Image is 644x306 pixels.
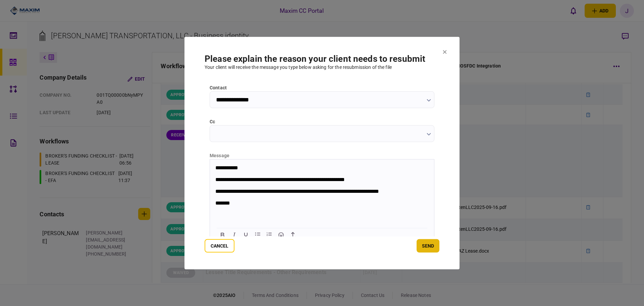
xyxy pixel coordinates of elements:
label: cc [210,118,434,125]
button: Bullet list [252,230,263,239]
label: contact [210,84,434,91]
iframe: Rich Text Area [210,159,434,226]
div: message [210,152,434,159]
button: Underline [240,230,252,239]
button: Bold [217,230,228,239]
button: Italic [228,230,240,239]
div: Your client will receive the message you type below asking for the resubmission of the file [205,63,439,71]
input: cc [210,125,434,142]
input: contact [210,91,434,108]
button: Numbered list [264,230,275,239]
button: Cancel [205,239,234,253]
button: send [417,239,439,253]
button: Emojis [275,230,287,239]
h1: Please explain the reason your client needs to resubmit [205,53,439,63]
